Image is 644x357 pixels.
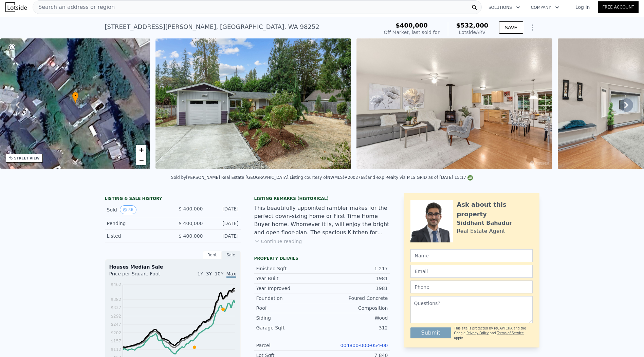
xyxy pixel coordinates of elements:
div: [STREET_ADDRESS][PERSON_NAME] , [GEOGRAPHIC_DATA] , WA 98252 [105,22,319,32]
div: Houses Median Sale [109,263,236,270]
div: Sold [107,205,167,214]
div: Roof [256,305,322,311]
tspan: $247 [111,322,121,327]
div: Rent [203,251,222,259]
span: • [72,93,79,99]
a: Privacy Policy [466,331,489,335]
input: Phone [410,280,533,293]
div: 1 217 [322,265,388,272]
div: Foundation [256,295,322,302]
div: 312 [322,324,388,331]
span: 3Y [206,271,212,276]
span: 1Y [197,271,203,276]
a: 004800-000-054-00 [341,343,388,348]
div: This beautifully appointed rambler makes for the perfect down-sizing home or First Time Home Buye... [254,204,390,237]
div: Siddhant Bahadur [457,219,512,227]
a: Zoom in [136,145,146,155]
span: 10Y [215,271,223,276]
button: View historical data [120,205,136,214]
div: Real Estate Agent [457,227,505,235]
div: [DATE] [208,220,239,227]
div: Property details [254,256,390,261]
div: Wood [322,314,388,321]
span: $ 400,000 [179,206,203,211]
img: NWMLS Logo [467,175,473,181]
div: Garage Sqft [256,324,322,331]
div: 1981 [322,275,388,282]
div: Listing courtesy of NWMLS (#2002768) and eXp Realty via MLS GRID as of [DATE] 15:17 [290,175,473,180]
div: Finished Sqft [256,265,322,272]
tspan: $112 [111,347,121,352]
img: Sale: 126961925 Parcel: 103769810 [155,38,351,169]
div: [DATE] [208,233,239,239]
tspan: $382 [111,297,121,302]
div: Year Built [256,275,322,282]
div: Ask about this property [457,200,533,219]
input: Name [410,249,533,262]
button: SAVE [499,21,523,34]
div: • [72,92,79,104]
div: Parcel [256,342,322,349]
div: LISTING & SALE HISTORY [105,196,241,203]
tspan: $337 [111,305,121,310]
img: Lotside [5,2,27,12]
span: $400,000 [395,22,428,29]
div: Off Market, last sold for [384,29,440,36]
div: Siding [256,314,322,321]
tspan: $292 [111,314,121,319]
tspan: $462 [111,282,121,287]
div: Composition [322,305,388,311]
a: Free Account [598,1,639,13]
button: Submit [410,327,452,338]
a: Zoom out [136,155,146,165]
div: Sale [222,251,241,259]
div: [DATE] [208,205,239,214]
tspan: $202 [111,330,121,335]
span: $ 400,000 [179,233,203,239]
tspan: $157 [111,339,121,343]
button: Show Options [526,21,539,34]
button: Solutions [483,1,526,14]
div: Year Improved [256,285,322,292]
div: Price per Square Foot [109,270,173,281]
div: Pending [107,220,167,227]
button: Company [526,1,565,14]
span: Max [226,271,236,278]
input: Email [410,265,533,278]
div: Sold by [PERSON_NAME] Real Estate [GEOGRAPHIC_DATA] . [171,175,290,180]
span: + [139,146,144,154]
div: Listing Remarks (Historical) [254,196,390,201]
div: This site is protected by reCAPTCHA and the Google and apply. [454,326,532,341]
a: Terms of Service [497,331,524,335]
div: Lotside ARV [456,29,489,36]
span: $ 400,000 [179,221,203,226]
div: Listed [107,233,167,239]
div: 1981 [322,285,388,292]
button: Continue reading [254,238,302,245]
span: $532,000 [456,22,489,29]
span: Search an address or region [33,3,115,11]
div: STREET VIEW [14,156,40,161]
img: Sale: 126961925 Parcel: 103769810 [356,38,552,169]
div: Poured Concrete [322,295,388,302]
span: − [139,156,144,164]
a: Log In [567,4,598,11]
